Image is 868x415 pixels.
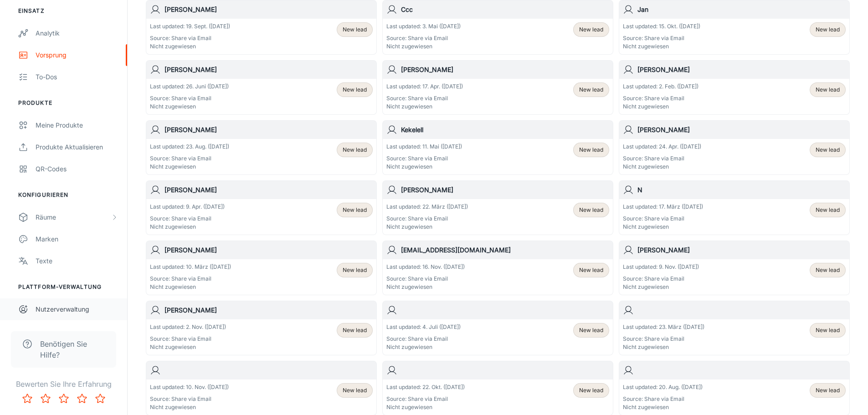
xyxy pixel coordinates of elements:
p: Bewerten Sie Ihre Erfahrung [7,379,120,389]
p: Last updated: 11. Mai ([DATE]) [386,143,462,151]
p: Source: Share via Email [386,94,463,102]
div: To-dos [36,72,118,82]
p: Nicht zugewiesen [150,343,226,351]
span: New lead [816,206,840,214]
span: New lead [579,26,603,34]
a: [PERSON_NAME]Last updated: 17. Apr. ([DATE])Source: Share via EmailNicht zugewiesenNew lead [382,60,613,115]
p: Source: Share via Email [623,335,704,343]
button: Rate 2 star [36,389,55,408]
p: Nicht zugewiesen [386,283,465,291]
div: Analytik [36,28,118,38]
p: Nicht zugewiesen [150,163,229,171]
div: Texte [36,256,118,266]
a: [PERSON_NAME]Last updated: 9. Apr. ([DATE])Source: Share via EmailNicht zugewiesenNew lead [146,180,377,235]
span: New lead [343,206,367,214]
a: NLast updated: 17. März ([DATE])Source: Share via EmailNicht zugewiesenNew lead [619,180,850,235]
a: [PERSON_NAME]Last updated: 10. März ([DATE])Source: Share via EmailNicht zugewiesenNew lead [146,241,377,295]
p: Source: Share via Email [150,215,225,223]
p: Nicht zugewiesen [623,343,704,351]
span: New lead [579,206,603,214]
h6: [PERSON_NAME] [164,245,373,255]
p: Last updated: 3. Mai ([DATE]) [386,22,461,31]
span: New lead [816,326,840,334]
p: Nicht zugewiesen [150,223,225,231]
span: New lead [343,26,367,34]
span: New lead [579,266,603,274]
button: Rate 5 star [91,389,109,408]
p: Nicht zugewiesen [150,403,229,411]
div: Marken [36,234,118,244]
span: New lead [343,86,367,94]
span: New lead [816,26,840,34]
p: Source: Share via Email [623,34,700,42]
p: Last updated: 2. Feb. ([DATE]) [623,82,699,91]
p: Nicht zugewiesen [623,283,699,291]
p: Last updated: 24. Apr. ([DATE]) [623,143,701,151]
span: New lead [816,386,840,395]
h6: [PERSON_NAME] [637,125,846,135]
p: Source: Share via Email [386,395,465,403]
h6: [PERSON_NAME] [164,5,373,15]
h6: [PERSON_NAME] [164,125,373,135]
p: Nicht zugewiesen [386,403,465,411]
span: Benötigen Sie Hilfe? [40,338,105,360]
button: Rate 1 star [18,389,36,408]
p: Last updated: 10. Nov. ([DATE]) [150,383,229,391]
h6: [PERSON_NAME] [164,65,373,75]
h6: [PERSON_NAME] [401,185,609,195]
p: Last updated: 23. März ([DATE]) [623,323,704,331]
span: New lead [816,86,840,94]
a: Last updated: 4. Juli ([DATE])Source: Share via EmailNicht zugewiesenNew lead [382,301,613,355]
p: Source: Share via Email [386,275,465,283]
div: Produkte aktualisieren [36,142,118,152]
a: [PERSON_NAME]Last updated: 26. Juni ([DATE])Source: Share via EmailNicht zugewiesenNew lead [146,60,377,115]
span: New lead [579,386,603,395]
p: Source: Share via Email [386,34,461,42]
p: Nicht zugewiesen [150,42,230,51]
p: Source: Share via Email [386,154,462,163]
p: Last updated: 26. Juni ([DATE]) [150,82,229,91]
p: Nicht zugewiesen [386,163,462,171]
p: Nicht zugewiesen [150,102,229,111]
a: KekelellLast updated: 11. Mai ([DATE])Source: Share via EmailNicht zugewiesenNew lead [382,120,613,175]
p: Last updated: 22. Okt. ([DATE]) [386,383,465,391]
p: Source: Share via Email [623,395,703,403]
p: Nicht zugewiesen [150,283,231,291]
a: [PERSON_NAME]Last updated: 23. Aug. ([DATE])Source: Share via EmailNicht zugewiesenNew lead [146,120,377,175]
p: Last updated: 9. Apr. ([DATE]) [150,203,225,211]
h6: N [637,185,846,195]
button: Rate 4 star [73,389,91,408]
p: Last updated: 2. Nov. ([DATE]) [150,323,226,331]
span: New lead [579,86,603,94]
p: Nicht zugewiesen [386,223,468,231]
a: [PERSON_NAME]Last updated: 22. März ([DATE])Source: Share via EmailNicht zugewiesenNew lead [382,180,613,235]
p: Nicht zugewiesen [386,343,461,351]
span: New lead [816,266,840,274]
a: [EMAIL_ADDRESS][DOMAIN_NAME]Last updated: 16. Nov. ([DATE])Source: Share via EmailNicht zugewiese... [382,241,613,295]
a: Last updated: 23. März ([DATE])Source: Share via EmailNicht zugewiesenNew lead [619,301,850,355]
h6: [PERSON_NAME] [164,185,373,195]
p: Nicht zugewiesen [623,163,701,171]
p: Nicht zugewiesen [386,102,463,111]
p: Last updated: 10. März ([DATE]) [150,263,231,271]
p: Source: Share via Email [150,275,231,283]
a: [PERSON_NAME]Last updated: 2. Nov. ([DATE])Source: Share via EmailNicht zugewiesenNew lead [146,301,377,355]
p: Source: Share via Email [150,34,230,42]
h6: Kekelell [401,125,609,135]
h6: [EMAIL_ADDRESS][DOMAIN_NAME] [401,245,609,255]
span: New lead [343,146,367,154]
p: Last updated: 19. Sept. ([DATE]) [150,22,230,31]
span: New lead [579,146,603,154]
p: Source: Share via Email [386,215,468,223]
p: Source: Share via Email [150,94,229,102]
a: [PERSON_NAME]Last updated: 24. Apr. ([DATE])Source: Share via EmailNicht zugewiesenNew lead [619,120,850,175]
p: Nicht zugewiesen [623,42,700,51]
a: [PERSON_NAME]Last updated: 2. Feb. ([DATE])Source: Share via EmailNicht zugewiesenNew lead [619,60,850,115]
p: Source: Share via Email [623,94,699,102]
p: Source: Share via Email [150,395,229,403]
p: Last updated: 17. Apr. ([DATE]) [386,82,463,91]
p: Source: Share via Email [623,154,701,163]
div: Vorsprung [36,50,118,60]
span: New lead [343,266,367,274]
span: New lead [579,326,603,334]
